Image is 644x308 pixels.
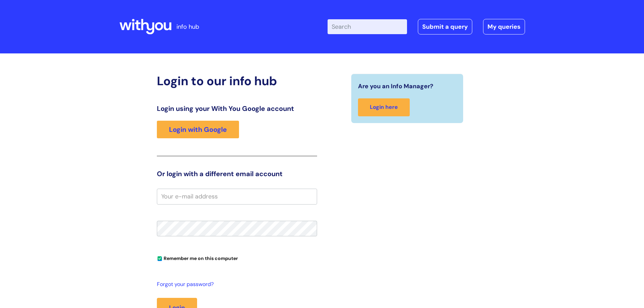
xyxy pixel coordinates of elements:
a: Forgot your password? [157,280,314,289]
h3: Or login with a different email account [157,170,317,178]
p: info hub [176,21,199,32]
span: Are you an Info Manager? [358,81,433,92]
input: Search [328,19,407,34]
a: Login with Google [157,121,239,138]
h3: Login using your With You Google account [157,104,317,113]
a: Login here [358,98,410,116]
input: Remember me on this computer [158,257,162,261]
label: Remember me on this computer [157,254,238,261]
a: Submit a query [418,19,472,34]
div: You can uncheck this option if you're logging in from a shared device [157,253,317,263]
a: My queries [483,19,525,34]
h2: Login to our info hub [157,74,317,88]
input: Your e-mail address [157,189,317,204]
